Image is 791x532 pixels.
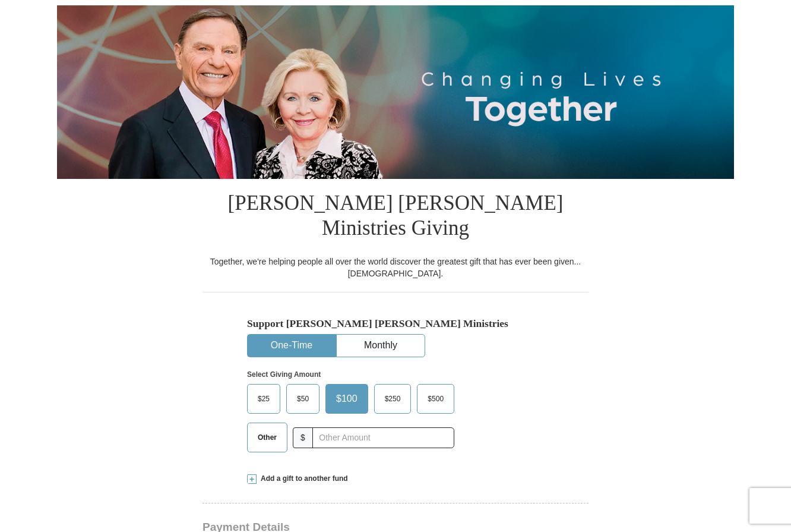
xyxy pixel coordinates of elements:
[252,390,276,408] span: $25
[247,370,321,379] strong: Select Giving Amount
[203,256,588,279] div: Together, we're helping people all over the world discover the greatest gift that has ever been g...
[252,429,283,446] span: Other
[312,427,454,448] input: Other Amount
[291,390,315,408] span: $50
[422,390,450,408] span: $500
[247,317,544,330] h5: Support [PERSON_NAME] [PERSON_NAME] Ministries
[330,390,363,408] span: $100
[257,474,348,484] span: Add a gift to another fund
[337,335,425,357] button: Monthly
[293,427,313,448] span: $
[379,390,407,408] span: $250
[203,179,588,256] h1: [PERSON_NAME] [PERSON_NAME] Ministries Giving
[248,335,336,357] button: One-Time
